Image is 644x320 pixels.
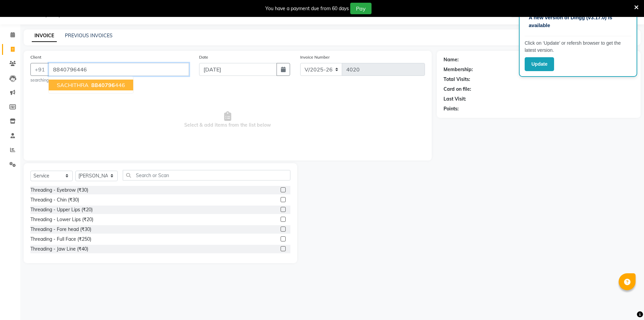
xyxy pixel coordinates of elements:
div: Threading - Jaw Line (₹40) [30,246,88,253]
div: Total Visits: [444,76,470,83]
div: Threading - Eyebrow (₹30) [30,187,88,194]
div: Threading - Lower Lips (₹20) [30,216,93,223]
ngb-highlight: 446 [90,82,125,88]
div: Threading - Upper Lips (₹20) [30,206,93,213]
div: Name: [444,56,459,63]
button: Update [525,57,554,71]
label: Date [199,54,208,60]
div: Threading - Full Face (₹250) [30,236,91,243]
div: Membership: [444,66,473,73]
small: searching... [30,77,189,83]
span: 8840796 [91,82,115,88]
p: Click on ‘Update’ or refersh browser to get the latest version. [525,40,631,54]
div: Threading - Fore head (₹30) [30,226,91,233]
a: PREVIOUS INVOICES [65,33,113,39]
div: Card on file: [444,86,471,93]
div: Last Visit: [444,95,466,103]
div: Threading - Chin (₹30) [30,196,79,204]
label: Invoice Number [300,54,330,60]
div: Points: [444,105,459,112]
input: Search by Name/Mobile/Email/Code [49,63,189,76]
input: Search or Scan [123,170,290,180]
button: +91 [30,63,49,76]
span: Select & add items from the list below [30,86,425,154]
p: A new version of Dingg (v3.17.0) is available [529,14,627,29]
a: INVOICE [32,30,57,42]
button: Pay [350,3,372,14]
div: You have a payment due from 60 days [265,5,349,12]
span: SACHITHRA [57,82,89,88]
label: Client [30,54,41,60]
